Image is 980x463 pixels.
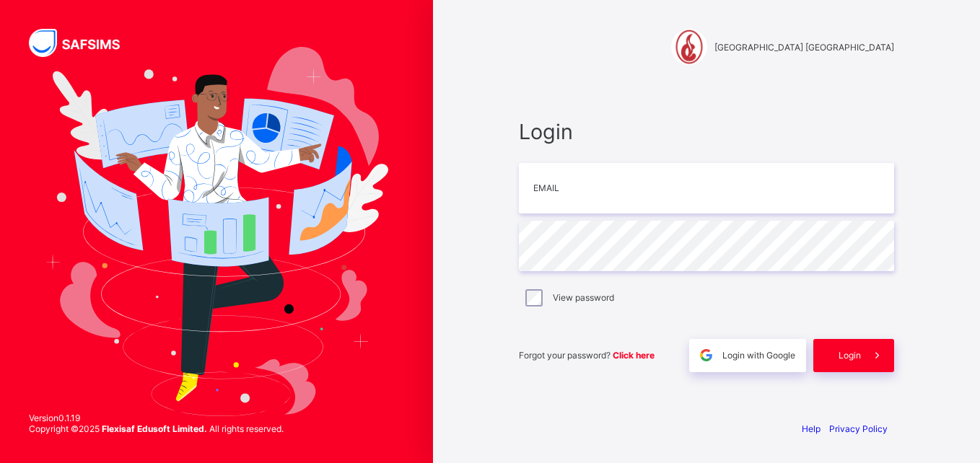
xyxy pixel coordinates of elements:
[722,350,795,361] span: Login with Google
[102,423,207,434] strong: Flexisaf Edusoft Limited.
[519,350,655,361] span: Forgot your password?
[714,42,894,53] span: [GEOGRAPHIC_DATA] [GEOGRAPHIC_DATA]
[553,292,614,303] label: View password
[45,47,388,416] img: Hero Image
[839,350,861,361] span: Login
[29,413,284,423] span: Version 0.1.19
[519,119,894,144] span: Login
[802,423,821,434] a: Help
[698,347,714,363] img: google.396cfc9801f0270233282035f929180a.svg
[29,423,284,434] span: Copyright © 2025 All rights reserved.
[613,350,655,361] a: Click here
[829,423,888,434] a: Privacy Policy
[29,29,137,57] img: SAFSIMS Logo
